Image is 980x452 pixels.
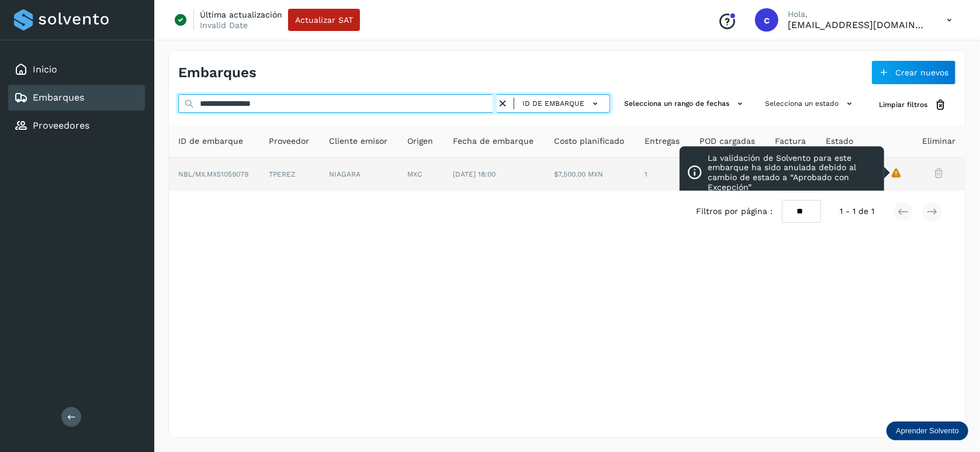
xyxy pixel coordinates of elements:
[708,153,877,192] p: La validación de Solvento para este embarque ha sido anulada debido al cambio de estado a “Aproba...
[788,9,928,19] p: Hola,
[522,98,584,109] span: ID de embarque
[886,422,968,440] div: Aprender Solvento
[33,64,57,75] a: Inicio
[398,158,443,191] td: MXC
[200,20,248,30] p: Invalid Date
[320,158,399,191] td: NIAGARA
[519,95,605,112] button: ID de embarque
[200,9,282,20] p: Última actualización
[760,94,860,113] button: Selecciona un estado
[775,135,806,147] span: Factura
[329,135,387,147] span: Cliente emisor
[8,113,145,139] div: Proveedores
[554,135,624,147] span: Costo planificado
[696,205,773,218] span: Filtros por página :
[879,99,927,110] span: Limpiar filtros
[896,426,959,436] p: Aprender Solvento
[788,19,928,30] p: cavila@niagarawater.com
[545,158,635,191] td: $7,500.00 MXN
[259,158,320,191] td: TPEREZ
[178,170,248,178] span: NBL/MX.MX51059079
[178,64,257,81] h4: Embarques
[840,205,874,218] span: 1 - 1 de 1
[8,85,145,111] div: Embarques
[635,158,690,191] td: 1
[288,9,360,31] button: Actualizar SAT
[33,92,84,103] a: Embarques
[645,135,680,147] span: Entregas
[453,135,534,147] span: Fecha de embarque
[619,94,751,113] button: Selecciona un rango de fechas
[922,135,955,147] span: Eliminar
[8,57,145,82] div: Inicio
[699,135,755,147] span: POD cargadas
[826,135,853,147] span: Estado
[407,135,433,147] span: Origen
[453,170,496,178] span: [DATE] 18:00
[895,68,948,77] span: Crear nuevos
[269,135,309,147] span: Proveedor
[295,16,353,24] span: Actualizar SAT
[870,94,956,116] button: Limpiar filtros
[178,135,243,147] span: ID de embarque
[33,120,89,131] a: Proveedores
[871,60,956,85] button: Crear nuevos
